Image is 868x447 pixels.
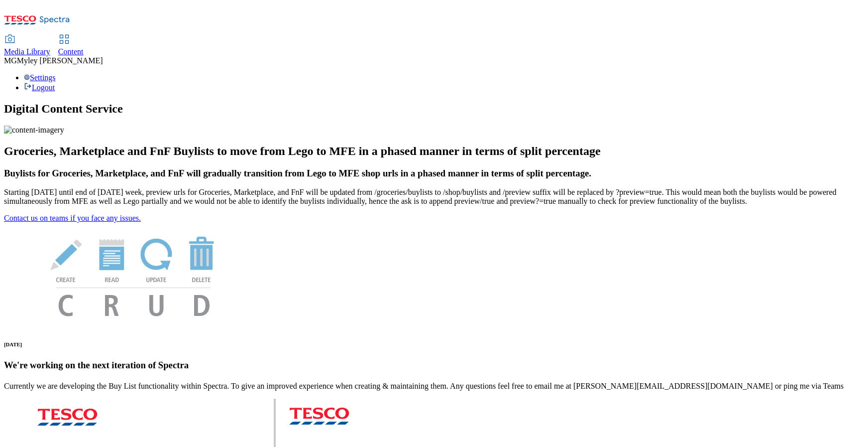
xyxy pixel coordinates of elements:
[4,35,50,56] a: Media Library
[4,56,17,65] span: MG
[4,214,141,222] a: Contact us on teams if you face any issues.
[4,341,864,347] h6: [DATE]
[4,168,864,179] h3: Buylists for Groceries, Marketplace, and FnF will gradually transition from Lego to MFE shop urls...
[58,47,84,56] span: Content
[17,56,103,65] span: Myley [PERSON_NAME]
[4,223,263,327] img: News Image
[4,188,864,206] p: Starting [DATE] until end of [DATE] week, preview urls for Groceries, Marketplace, and FnF will b...
[24,73,56,82] a: Settings
[58,35,84,56] a: Content
[4,47,50,56] span: Media Library
[4,145,864,158] h2: Groceries, Marketplace and FnF Buylists to move from Lego to MFE in a phased manner in terms of s...
[4,360,864,371] h3: We're working on the next iteration of Spectra
[4,126,64,135] img: content-imagery
[4,382,864,391] p: Currently we are developing the Buy List functionality within Spectra. To give an improved experi...
[24,83,55,92] a: Logout
[4,102,864,116] h1: Digital Content Service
